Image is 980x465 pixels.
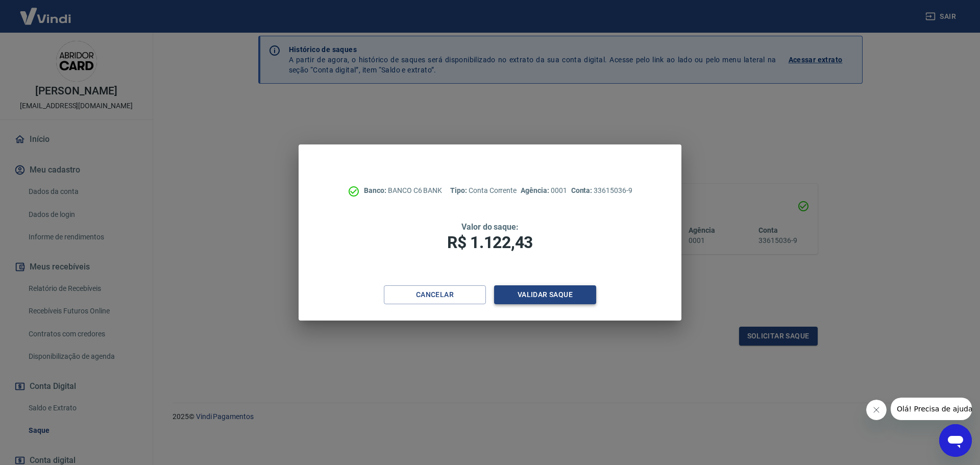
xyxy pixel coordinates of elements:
p: 33615036-9 [571,185,632,196]
span: Conta: [571,186,594,194]
button: Cancelar [384,285,486,304]
span: Banco: [364,186,388,194]
p: 0001 [521,185,567,196]
span: Olá! Precisa de ajuda? [6,7,86,15]
span: Agência: [521,186,551,194]
iframe: Botão para abrir a janela de mensagens [939,424,972,457]
p: Conta Corrente [450,185,517,196]
span: Valor do saque: [461,222,519,232]
p: BANCO C6 BANK [364,185,442,196]
button: Validar saque [494,285,596,304]
iframe: Fechar mensagem [866,400,887,420]
span: Tipo: [450,186,469,194]
span: R$ 1.122,43 [447,233,533,252]
iframe: Mensagem da empresa [891,398,972,420]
